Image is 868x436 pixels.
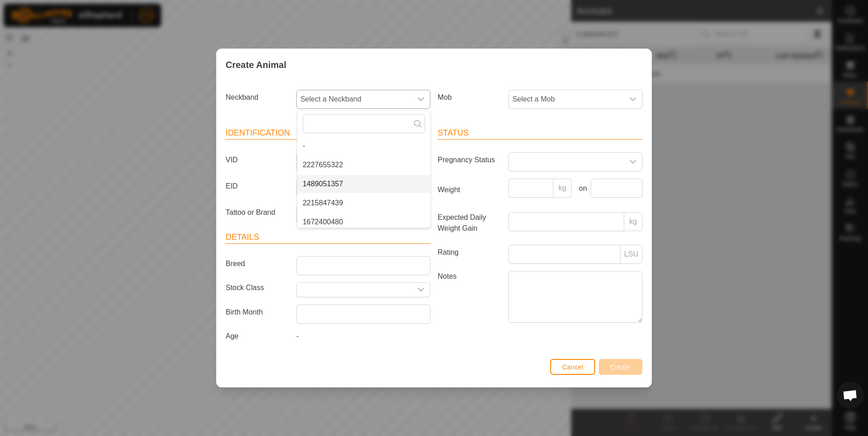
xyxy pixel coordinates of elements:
p-inputgroup-addon: LSU [621,245,642,264]
div: Open chat [837,382,864,409]
span: 1672400480 [303,217,343,228]
p-inputgroup-addon: kg [624,212,642,231]
span: 2227655322 [303,160,343,170]
li: 1489051357 [297,175,430,193]
label: Pregnancy Status [434,152,505,168]
label: EID [222,179,293,194]
span: Cancel [562,363,583,371]
label: Notes [434,271,505,322]
span: - [296,332,299,340]
span: Create Animal [226,58,286,72]
div: dropdown trigger [412,90,430,108]
span: 2215847439 [303,198,343,208]
label: Neckband [222,90,293,105]
span: 1489051357 [303,179,343,189]
header: Identification [226,127,430,140]
label: Birth Month [222,305,293,320]
header: Details [226,231,430,244]
span: Select a Neckband [297,90,412,108]
label: on [575,183,587,194]
li: 2227655322 [297,156,430,174]
label: Rating [434,245,505,260]
p-inputgroup-addon: kg [553,179,572,198]
header: Status [438,127,642,140]
div: dropdown trigger [412,283,430,297]
label: Breed [222,256,293,271]
label: Mob [434,90,505,105]
button: Cancel [550,359,595,375]
label: Expected Daily Weight Gain [434,212,505,234]
label: VID [222,152,293,168]
button: Create [599,359,642,375]
div: dropdown trigger [624,153,642,171]
label: Weight [434,179,505,201]
li: 2215847439 [297,194,430,212]
span: Create [611,363,631,371]
div: dropdown trigger [624,90,642,108]
li: 1672400480 [297,213,430,231]
label: Tattoo or Brand [222,205,293,220]
span: - [303,140,305,151]
label: Age [222,331,293,342]
label: Stock Class [222,282,293,294]
li: - [297,137,430,155]
span: Select a Mob [509,90,624,108]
